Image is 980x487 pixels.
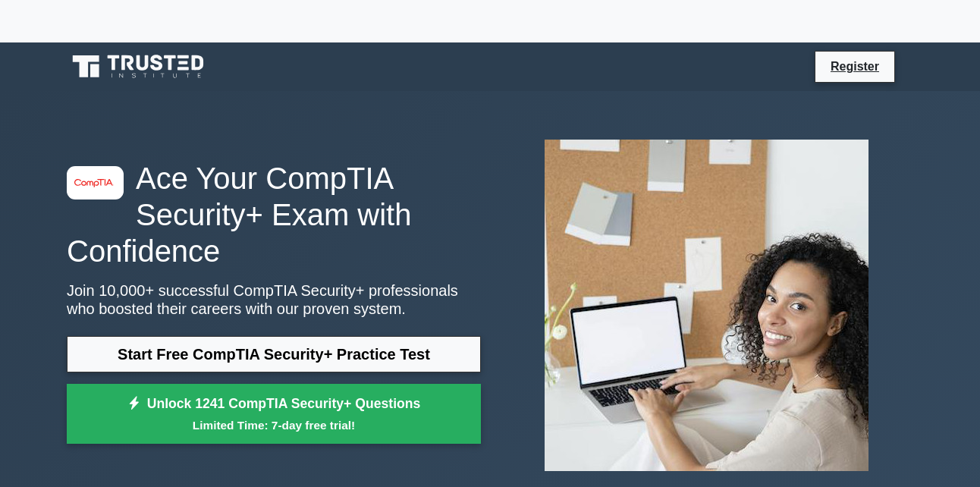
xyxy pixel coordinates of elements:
[67,336,481,372] a: Start Free CompTIA Security+ Practice Test
[821,57,888,76] a: Register
[67,384,481,445] a: Unlock 1241 CompTIA Security+ QuestionsLimited Time: 7-day free trial!
[86,416,462,434] small: Limited Time: 7-day free trial!
[67,160,481,269] h1: Ace Your CompTIA Security+ Exam with Confidence
[67,281,481,318] p: Join 10,000+ successful CompTIA Security+ professionals who boosted their careers with our proven...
